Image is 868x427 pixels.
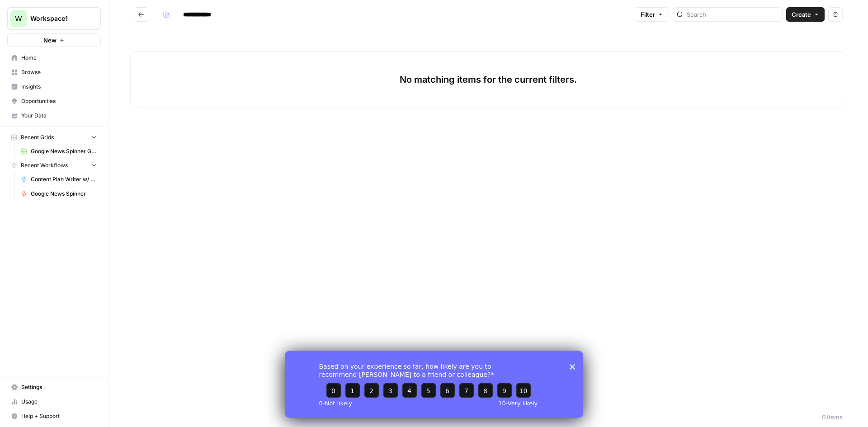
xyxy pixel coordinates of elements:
span: Filter [641,10,655,19]
span: Create [792,10,811,19]
button: Go back [134,7,148,22]
span: W [15,13,22,24]
div: 0 Items [822,413,843,422]
a: Usage [7,394,101,409]
span: Insights [21,83,97,91]
a: Google News Spinner [17,187,101,201]
span: Browse [21,68,97,76]
span: Recent Workflows [21,161,68,169]
button: Create [786,7,825,22]
p: No matching items for the current filters. [400,73,577,86]
span: Help + Support [21,412,97,420]
span: Usage [21,398,97,406]
span: Content Plan Writer w/ Visual Suggestions [31,175,97,183]
span: Settings [21,383,97,391]
span: Google News Spinner Grid [31,147,97,155]
button: Recent Grids [7,131,101,144]
button: Workspace: Workspace1 [7,7,101,30]
a: Content Plan Writer w/ Visual Suggestions [17,172,101,187]
a: Insights [7,80,101,94]
span: Workspace1 [30,14,85,23]
a: Browse [7,65,101,80]
iframe: Survey from AirOps [285,351,583,418]
span: Google News Spinner [31,190,97,198]
a: Settings [7,380,101,394]
span: Home [21,54,97,62]
a: Google News Spinner Grid [17,144,101,159]
span: New [43,36,57,45]
span: Recent Grids [21,133,54,141]
button: Filter [635,7,669,22]
a: Opportunities [7,94,101,108]
button: New [7,33,101,47]
span: Opportunities [21,97,97,105]
a: Your Data [7,108,101,123]
button: Help + Support [7,409,101,423]
button: Recent Workflows [7,159,101,172]
a: Home [7,51,101,65]
span: Your Data [21,112,97,120]
input: Search [687,10,778,19]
